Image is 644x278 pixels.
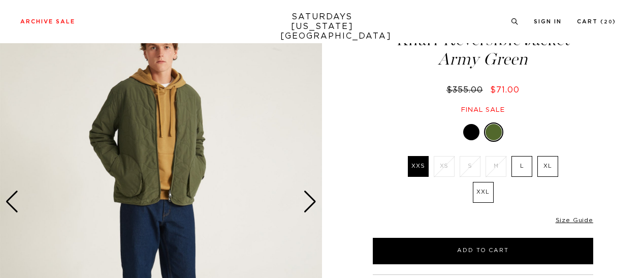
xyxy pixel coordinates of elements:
span: Army Green [371,51,595,68]
small: 20 [604,20,613,24]
div: Next slide [303,191,317,213]
div: Final sale [371,106,595,114]
h1: Khari Reversible Jacket [371,32,595,68]
label: XXS [408,156,429,177]
label: XL [537,156,558,177]
label: L [511,156,532,177]
div: Previous slide [5,191,19,213]
a: Sign In [534,19,562,24]
a: Size Guide [556,217,593,223]
a: SATURDAYS[US_STATE][GEOGRAPHIC_DATA] [280,12,364,41]
label: XXL [473,182,494,203]
a: Archive Sale [20,19,75,24]
del: $355.00 [446,86,487,94]
button: Add to Cart [373,238,593,264]
a: Cart (20) [577,19,616,24]
span: $71.00 [490,86,520,94]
